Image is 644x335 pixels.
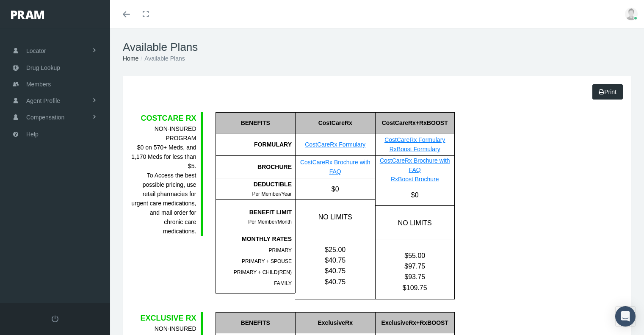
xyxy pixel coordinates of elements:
[248,219,292,225] span: Per Member/Month
[390,146,440,152] a: RxBoost Formulary
[296,244,375,255] div: $25.00
[295,178,375,199] div: $0
[216,180,292,189] div: DEDUCTIBLE
[376,250,455,261] div: $55.00
[123,41,631,54] h1: Available Plans
[295,112,375,133] div: CostCareRx
[11,11,44,19] img: PRAM_20_x_78.png
[376,282,455,293] div: $109.75
[252,191,292,197] span: Per Member/Year
[131,124,196,236] div: $0 on 570+ Meds, and 1,170 Meds for less than $5. To Access the best possible pricing, use retail...
[384,136,445,143] a: CostCareRx Formulary
[26,93,60,109] span: Agent Profile
[216,208,292,217] div: BENEFIT LIMIT
[123,55,138,62] a: Home
[295,200,375,234] div: NO LIMITS
[615,306,636,327] div: Open Intercom Messenger
[380,157,450,173] a: CostCareRx Brochure with FAQ
[131,312,196,324] div: EXCLUSIVE RX
[592,84,623,100] a: Print
[216,133,296,156] div: FORMULARY
[216,112,296,133] div: BENEFITS
[131,112,196,124] div: COSTCARE RX
[375,312,455,333] div: ExclusiveRx+RxBOOST
[216,156,296,178] div: BROCHURE
[26,43,46,59] span: Locator
[625,8,638,20] img: user-placeholder.jpg
[242,258,292,264] span: PRIMARY + SPOUSE
[296,255,375,266] div: $40.75
[234,269,292,275] span: PRIMARY + CHILD(REN)
[376,261,455,271] div: $97.75
[26,126,39,142] span: Help
[26,109,64,125] span: Compensation
[391,176,439,183] a: RxBoost Brochure
[375,184,455,205] div: $0
[216,312,296,333] div: BENEFITS
[295,312,375,333] div: ExclusiveRx
[138,54,185,63] li: Available Plans
[26,76,51,92] span: Members
[296,266,375,276] div: $40.75
[274,280,292,286] span: FAMILY
[296,277,375,287] div: $40.75
[216,234,292,244] div: MONTHLY RATES
[155,125,196,141] b: NON-INSURED PROGRAM
[375,206,455,240] div: NO LIMITS
[376,271,455,282] div: $93.75
[269,247,292,253] span: PRIMARY
[375,112,455,133] div: CostCareRx+RxBOOST
[300,159,370,175] a: CostCareRx Brochure with FAQ
[26,60,60,76] span: Drug Lookup
[305,141,365,148] a: CostCareRx Formulary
